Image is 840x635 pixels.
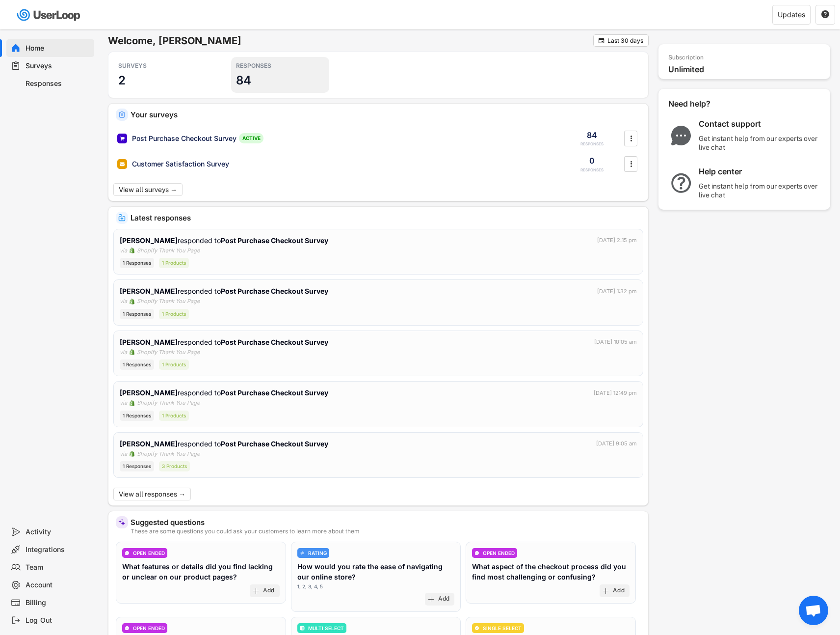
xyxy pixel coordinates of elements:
[129,248,135,253] img: 1156660_ecommerce_logo_shopify_icon%20%281%29.png
[699,166,821,177] div: Help center
[221,388,328,397] strong: Post Purchase Checkout Survey
[131,519,641,526] div: Suggested questions
[137,247,200,255] div: Shopify Thank You Page
[137,297,200,305] div: Shopify Thank You Page
[483,626,522,631] div: SINGLE SELECT
[221,440,328,448] strong: Post Purchase Checkout Survey
[630,159,632,169] text: 
[122,561,280,582] div: What features or details did you find lacking or unclear on our product pages?
[821,10,830,19] button: 
[120,359,154,370] div: 1 Responses
[236,73,251,88] h3: 84
[607,38,643,44] div: Last 30 days
[159,411,189,421] div: 1 Products
[26,527,90,537] div: Activity
[15,5,84,25] img: userloop-logo-01.svg
[120,411,154,421] div: 1 Responses
[594,338,637,346] div: [DATE] 10:05 am
[668,99,737,109] div: Need help?
[474,551,479,555] img: ConversationMinor.svg
[132,159,229,169] div: Customer Satisfaction Survey
[131,214,641,221] div: Latest responses
[120,309,154,319] div: 1 Responses
[120,258,154,268] div: 1 Responses
[221,287,328,295] strong: Post Purchase Checkout Survey
[821,10,829,19] text: 
[125,551,130,555] img: ConversationMinor.svg
[474,626,479,631] img: CircleTickMinorWhite.svg
[597,236,637,245] div: [DATE] 2:15 pm
[129,400,135,406] img: 1156660_ecommerce_logo_shopify_icon%20%281%29.png
[120,439,330,449] div: responded to
[308,551,327,555] div: RATING
[118,214,126,221] img: IncomingMajor.svg
[263,587,275,595] div: Add
[125,626,130,631] img: ConversationMinor.svg
[668,126,694,145] img: ChatMajor.svg
[26,44,90,53] div: Home
[120,247,127,255] div: via
[131,111,641,118] div: Your surveys
[589,155,595,166] div: 0
[699,182,821,199] div: Get instant help from our experts over live chat
[120,287,178,295] strong: [PERSON_NAME]
[137,348,200,357] div: Shopify Thank You Page
[108,34,593,47] h6: Welcome, [PERSON_NAME]
[129,451,135,457] img: 1156660_ecommerce_logo_shopify_icon%20%281%29.png
[472,561,630,582] div: What aspect of the checkout process did you find most challenging or confusing?
[120,348,127,357] div: via
[120,235,330,246] div: responded to
[120,399,127,407] div: via
[132,134,236,143] div: Post Purchase Checkout Survey
[120,297,127,305] div: via
[221,236,328,245] strong: Post Purchase Checkout Survey
[297,561,455,582] div: How would you rate the ease of navigating our online store?
[129,349,135,355] img: 1156660_ecommerce_logo_shopify_icon%20%281%29.png
[159,461,190,471] div: 3 Products
[580,167,604,173] div: RESPONSES
[239,133,263,143] div: ACTIVE
[120,461,154,471] div: 1 Responses
[120,450,127,458] div: via
[118,62,207,70] div: SURVEYS
[300,551,305,555] img: AdjustIcon.svg
[26,563,90,572] div: Team
[26,616,90,625] div: Log Out
[120,440,178,448] strong: [PERSON_NAME]
[626,131,636,146] button: 
[613,587,625,595] div: Add
[668,54,704,62] div: Subscription
[300,626,305,631] img: ListMajor.svg
[580,141,604,147] div: RESPONSES
[778,11,805,18] div: Updates
[159,359,189,370] div: 1 Products
[236,62,324,70] div: RESPONSES
[113,488,191,500] button: View all responses →
[26,598,90,607] div: Billing
[668,173,694,193] img: QuestionMarkInverseMajor.svg
[120,286,330,296] div: responded to
[120,337,330,347] div: responded to
[308,626,344,631] div: MULTI SELECT
[120,236,178,245] strong: [PERSON_NAME]
[699,119,821,129] div: Contact support
[26,61,90,71] div: Surveys
[118,73,126,88] h3: 2
[668,64,825,75] div: Unlimited
[587,130,597,140] div: 84
[113,183,183,196] button: View all surveys →
[599,37,604,44] text: 
[133,626,165,631] div: OPEN ENDED
[118,519,126,526] img: MagicMajor%20%28Purple%29.svg
[297,583,323,590] div: 1, 2, 3, 4, 5
[221,338,328,346] strong: Post Purchase Checkout Survey
[129,299,135,304] img: 1156660_ecommerce_logo_shopify_icon%20%281%29.png
[630,133,632,143] text: 
[799,596,828,625] a: Open chat
[26,79,90,88] div: Responses
[597,287,637,296] div: [DATE] 1:32 pm
[483,551,515,555] div: OPEN ENDED
[159,309,189,319] div: 1 Products
[598,37,605,44] button: 
[133,551,165,555] div: OPEN ENDED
